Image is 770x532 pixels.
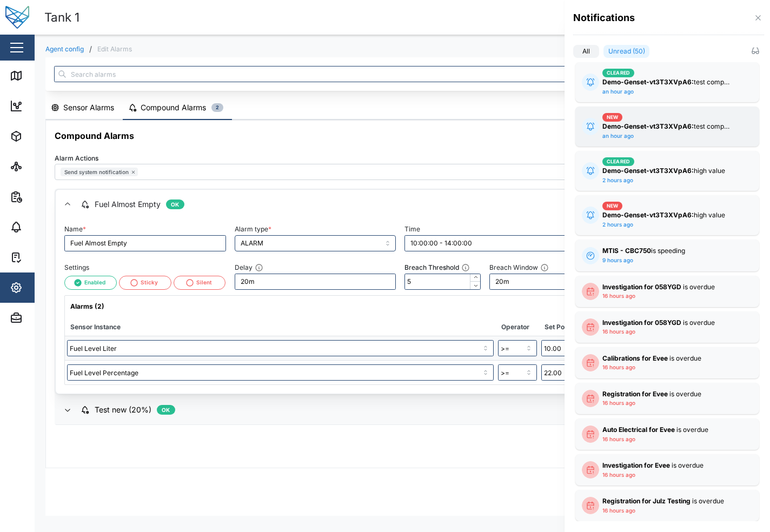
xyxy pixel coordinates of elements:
[602,435,635,444] div: 16 hours ago
[573,45,599,58] label: All
[602,78,694,86] strong: Demo-Genset-vt3T3XVpA6:
[607,202,619,210] span: new
[602,461,670,469] strong: Investigation for Evee
[602,256,633,265] div: 9 hours ago
[603,45,649,58] label: Unread (50)
[602,318,681,327] strong: Investigation for 058YGD
[602,399,635,408] div: 16 hours ago
[602,166,732,176] div: high value
[602,246,732,256] div: is speeding
[602,132,634,141] div: an hour ago
[602,210,732,221] div: high value
[602,389,732,400] div: is overdue
[602,77,732,88] div: test compound
[602,425,732,435] div: is overdue
[602,425,675,434] strong: Auto Electrical for Evee
[573,11,635,25] h4: Notifications
[602,282,732,292] div: is overdue
[602,354,668,362] strong: Calibrations for Evee
[602,167,694,175] strong: Demo-Genset-vt3T3XVpA6:
[602,176,633,185] div: 2 hours ago
[607,114,619,121] span: new
[602,88,634,96] div: an hour ago
[602,507,635,515] div: 16 hours ago
[602,292,635,301] div: 16 hours ago
[602,247,651,255] strong: MTIS - CBC750
[602,328,635,336] div: 16 hours ago
[602,363,635,372] div: 16 hours ago
[607,69,630,77] span: cleared
[602,390,668,398] strong: Registration for Evee
[602,461,732,471] div: is overdue
[602,471,635,480] div: 16 hours ago
[602,318,732,328] div: is overdue
[602,122,694,130] strong: Demo-Genset-vt3T3XVpA6:
[602,211,694,219] strong: Demo-Genset-vt3T3XVpA6:
[602,122,732,132] div: test compound
[607,158,630,165] span: cleared
[602,497,691,505] strong: Registration for Julz Testing
[602,283,681,291] strong: Investigation for 058YGD
[602,496,732,507] div: is overdue
[602,221,633,229] div: 2 hours ago
[602,354,732,364] div: is overdue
